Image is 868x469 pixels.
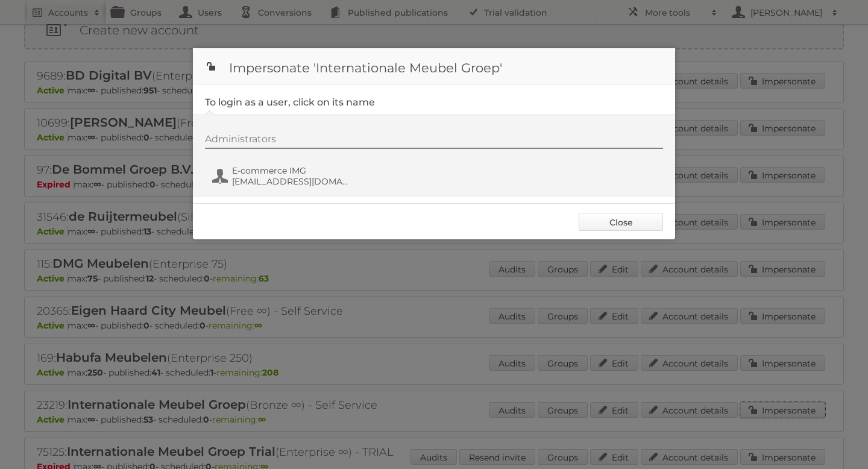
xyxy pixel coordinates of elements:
[579,213,663,231] a: Close
[232,165,349,176] span: E-commerce IMG
[205,96,375,108] legend: To login as a user, click on its name
[211,164,353,188] button: E-commerce IMG [EMAIL_ADDRESS][DOMAIN_NAME]
[205,133,663,149] div: Administrators
[232,176,349,187] span: [EMAIL_ADDRESS][DOMAIN_NAME]
[193,48,675,84] h1: Impersonate 'Internationale Meubel Groep'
